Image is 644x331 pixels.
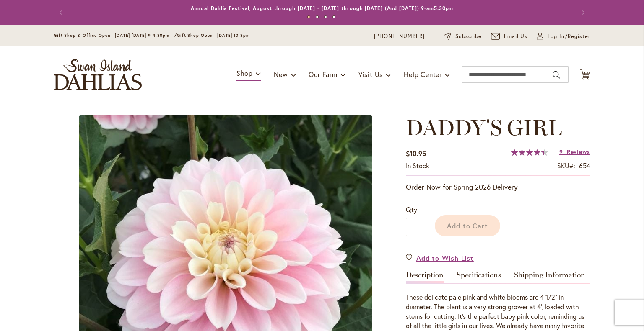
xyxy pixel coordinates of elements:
strong: SKU [557,161,575,170]
span: New [274,70,288,79]
button: 3 of 4 [324,15,327,18]
a: 9 Reviews [559,148,590,156]
div: Availability [406,161,429,171]
span: $10.95 [406,149,426,158]
a: Description [406,271,444,283]
span: Log In/Register [548,32,590,41]
span: Gift Shop & Office Open - [DATE]-[DATE] 9-4:30pm / [54,33,177,38]
span: Add to Wish List [416,253,474,263]
span: Subscribe [455,32,482,41]
a: Specifications [457,271,501,283]
a: Log In/Register [537,32,590,41]
span: Visit Us [358,70,383,79]
p: Order Now for Spring 2026 Delivery [406,182,590,192]
button: Next [574,4,590,21]
a: store logo [54,59,142,90]
button: Previous [54,4,70,21]
span: 9 [559,148,563,156]
a: Email Us [491,32,528,41]
span: Help Center [404,70,442,79]
span: Shop [236,69,253,77]
a: [PHONE_NUMBER] [374,32,425,41]
span: In stock [406,161,429,170]
span: Reviews [567,148,590,156]
a: Add to Wish List [406,253,474,263]
button: 2 of 4 [316,15,319,18]
div: 654 [579,161,590,171]
span: Email Us [504,32,528,41]
div: 90% [511,149,548,156]
button: 1 of 4 [307,15,310,18]
span: Gift Shop Open - [DATE] 10-3pm [177,33,250,38]
span: Qty [406,205,417,214]
a: Shipping Information [514,271,585,283]
span: DADDY'S GIRL [406,114,562,141]
a: Annual Dahlia Festival, August through [DATE] - [DATE] through [DATE] (And [DATE]) 9-am5:30pm [191,5,454,11]
button: 4 of 4 [332,15,335,18]
span: Our Farm [309,70,337,79]
a: Subscribe [444,32,482,41]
